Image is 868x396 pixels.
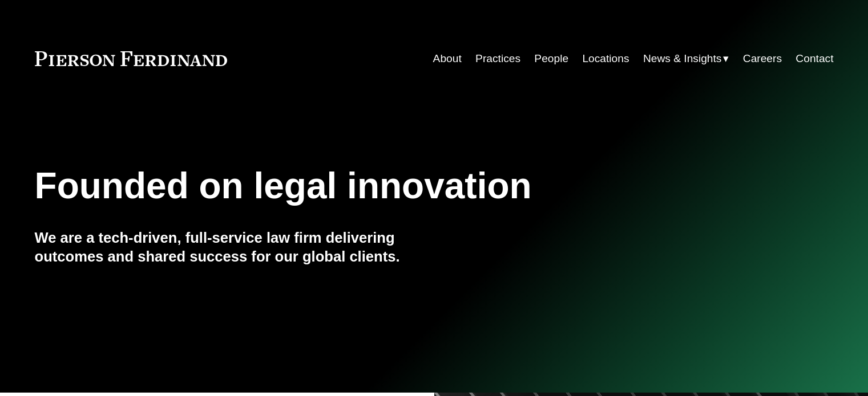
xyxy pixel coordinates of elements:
[35,228,434,266] h4: We are a tech-driven, full-service law firm delivering outcomes and shared success for our global...
[35,165,701,207] h1: Founded on legal innovation
[475,48,520,70] a: Practices
[582,48,629,70] a: Locations
[534,48,568,70] a: People
[743,48,782,70] a: Careers
[796,48,833,70] a: Contact
[433,48,462,70] a: About
[643,49,722,69] span: News & Insights
[643,48,729,70] a: folder dropdown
